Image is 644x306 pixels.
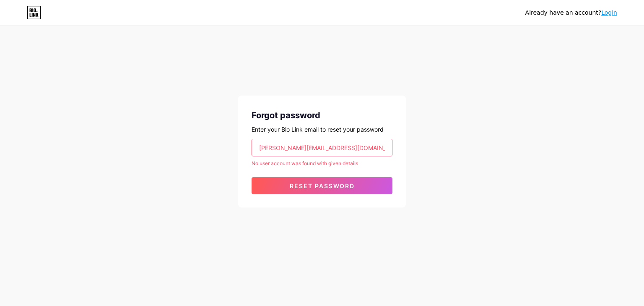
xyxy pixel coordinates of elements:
[252,160,392,167] div: No user account was found with given details
[252,125,392,134] div: Enter your Bio Link email to reset your password
[525,8,617,17] div: Already have an account?
[252,109,392,122] div: Forgot password
[252,177,392,194] button: Reset password
[252,139,392,156] input: Email
[601,9,617,16] a: Login
[290,182,355,189] span: Reset password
